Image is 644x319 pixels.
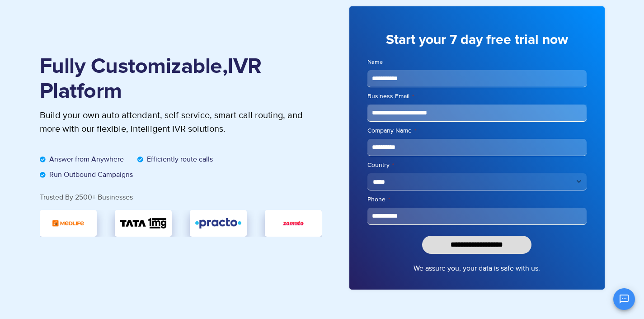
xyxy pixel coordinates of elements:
span: Run Outbound Campaigns [47,169,133,180]
div: Trusted By 2500+ Businesses [40,194,322,201]
span: Efficiently route calls [145,154,213,165]
label: Company Name [367,126,587,135]
h1: Fully Customizable,IVR Platform [40,54,322,104]
label: Country [367,161,587,170]
img: medlife [51,215,85,231]
p: Build your own auto attendant, self-service, smart call routing, and more with our flexible, inte... [40,109,322,136]
div: 2 / 5 [190,210,247,237]
div: 1 / 5 [115,210,172,237]
img: zomato.jpg [278,215,308,231]
h3: Start your 7 day free trial now [367,31,587,49]
img: Practo-logo [195,215,241,231]
div: Image Carousel [40,210,322,237]
div: 5 / 5 [40,210,97,237]
div: 3 / 5 [265,210,322,237]
a: We assure you, your data is safe with us. [414,263,540,274]
img: TATA_1mg_Logo.svg [120,215,166,231]
span: Answer from Anywhere [47,154,124,165]
button: Open chat [613,288,635,310]
label: Phone [367,195,587,204]
label: Name [367,58,587,67]
label: Business Email [367,92,587,101]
